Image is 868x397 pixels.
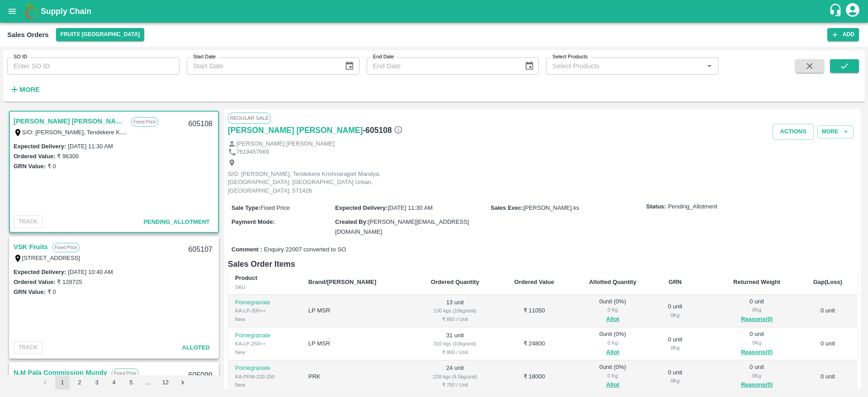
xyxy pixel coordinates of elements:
p: S/O: [PERSON_NAME], Tendekere Krishnarajpet Mandya, [GEOGRAPHIC_DATA], [GEOGRAPHIC_DATA] Urban, [... [228,170,431,195]
div: ₹ 850 / Unit [420,315,490,323]
label: Ordered Value: [14,279,55,285]
td: 0 unit [798,327,857,360]
button: Open [703,60,715,72]
button: Allot [606,314,619,325]
button: Choose date [521,57,538,75]
input: End Date [367,57,517,75]
label: S/O: [PERSON_NAME], Tendekere Krishnarajpet Mandya, [GEOGRAPHIC_DATA], [GEOGRAPHIC_DATA] Urban, [... [22,128,407,136]
div: ₹ 800 / Unit [420,348,490,356]
span: [PERSON_NAME][EMAIL_ADDRESS][DOMAIN_NAME] [335,218,469,235]
label: Comment : [231,246,262,254]
button: Go to next page [175,375,190,390]
button: Reasons(0) [722,347,791,358]
b: Allotted Quantity [589,279,637,285]
button: More [817,125,854,138]
td: PRK [301,360,412,393]
div: 0 Kg [662,344,689,352]
label: Sales Exec : [491,204,523,211]
div: 0 Kg [578,306,647,314]
td: 13 unit [412,295,497,328]
div: KA-LP-300++ [235,307,294,315]
b: Product [235,274,257,281]
div: 0 unit ( 0 %) [578,363,647,390]
label: Created By : [335,218,368,225]
div: ₹ 750 / Unit [420,381,490,389]
p: Fixed Price [112,369,139,378]
label: Ordered Value: [14,153,55,160]
button: More [7,82,42,97]
h6: Sales Order Items [228,258,857,270]
button: open drawer [2,1,23,22]
p: Pomegranate [235,331,294,340]
h6: - 605108 [363,124,403,137]
button: Allot [606,380,619,390]
span: Pending_Allotment [143,218,210,225]
button: Choose date [341,57,358,75]
td: 24 unit [412,360,497,393]
button: Go to page 4 [107,375,121,390]
div: 310 kgs (10kg/unit) [420,340,490,348]
div: Sales Orders [7,29,49,41]
p: 7619457669 [236,148,269,156]
p: [PERSON_NAME] [PERSON_NAME] [236,140,335,148]
label: End Date [373,53,394,61]
span: [DATE] 11:30 AM [388,204,433,211]
span: [PERSON_NAME].ks [524,204,580,211]
button: Go to page 3 [90,375,104,390]
div: 0 unit [722,363,791,390]
label: Start Date [193,53,216,61]
div: 0 unit [662,336,689,352]
b: Returned Weight [733,279,780,285]
a: N.M Pala Commission Mundy [14,367,107,378]
nav: pagination navigation [37,375,191,390]
input: Start Date [187,57,337,75]
div: 605099 [183,365,218,386]
button: page 1 [55,375,70,390]
label: Expected Delivery : [335,204,387,211]
td: ₹ 18000 [497,360,571,393]
td: 0 unit [798,360,857,393]
strong: More [19,86,40,93]
p: Fixed Price [52,243,80,252]
p: Fixed Price [131,117,158,127]
button: Go to page 2 [72,375,87,390]
button: Add [827,28,859,41]
div: 0 Kg [662,311,689,319]
td: LP MSR [301,327,412,360]
span: Regular Sale [228,113,271,123]
label: ₹ 96300 [57,153,79,160]
div: 0 unit ( 0 %) [578,330,647,357]
b: Ordered Value [514,279,554,285]
td: ₹ 11050 [497,295,571,328]
b: GRN [669,279,682,285]
button: Allot [606,347,619,358]
img: logo [23,2,41,20]
button: Reasons(0) [722,314,791,325]
div: 0 Kg [578,339,647,347]
span: Alloted [182,344,210,351]
div: customer-support [829,3,844,19]
div: New [235,315,294,323]
div: New [235,381,294,389]
b: Ordered Quantity [431,279,479,285]
label: Expected Delivery : [14,143,66,150]
button: Reasons(0) [722,380,791,390]
div: New [235,348,294,356]
div: 0 unit [662,302,689,319]
button: Go to page 5 [124,375,138,390]
label: GRN Value: [14,288,46,295]
div: KA-LP-250++ [235,340,294,348]
span: Enquiry 22007 converted to SO [264,246,346,254]
label: [STREET_ADDRESS] [22,255,80,261]
div: 0 Kg [722,339,791,347]
label: [DATE] 11:30 AM [68,143,113,150]
b: Gap(Loss) [813,279,842,285]
label: Status: [646,203,666,211]
p: Pomegranate [235,298,294,307]
label: Select Products [552,53,588,61]
label: ₹ 128725 [57,279,82,285]
div: 228 kgs (9.5kg/unit) [420,373,490,381]
td: ₹ 24800 [497,327,571,360]
div: 605108 [183,113,218,135]
div: 0 unit [662,369,689,385]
